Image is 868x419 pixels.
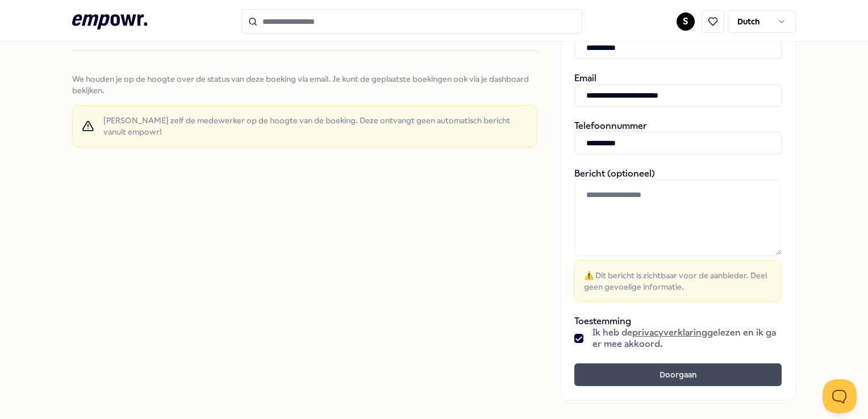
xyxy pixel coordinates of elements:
span: ⚠️ Dit bericht is zichtbaar voor de aanbieder. Deel geen gevoelige informatie. [584,270,772,292]
input: Search for products, categories or subcategories [241,9,582,34]
span: [PERSON_NAME] zelf de medewerker op de hoogte van de boeking. Deze ontvangt geen automatisch beri... [103,115,528,137]
span: Ik heb de gelezen en ik ga er mee akkoord. [592,327,782,350]
button: Doorgaan [574,363,782,386]
a: privacyverklaring [632,327,707,338]
div: Toestemming [574,316,782,350]
div: Email [574,73,782,107]
button: S [677,12,695,31]
div: Bericht (optioneel) [574,168,782,302]
div: Telefoonnummer [574,120,782,154]
span: We houden je op de hoogte over de status van deze boeking via email. Je kunt de geplaatste boekin... [72,73,537,96]
div: Achternaam [574,25,782,59]
iframe: Help Scout Beacon - Open [823,379,857,413]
